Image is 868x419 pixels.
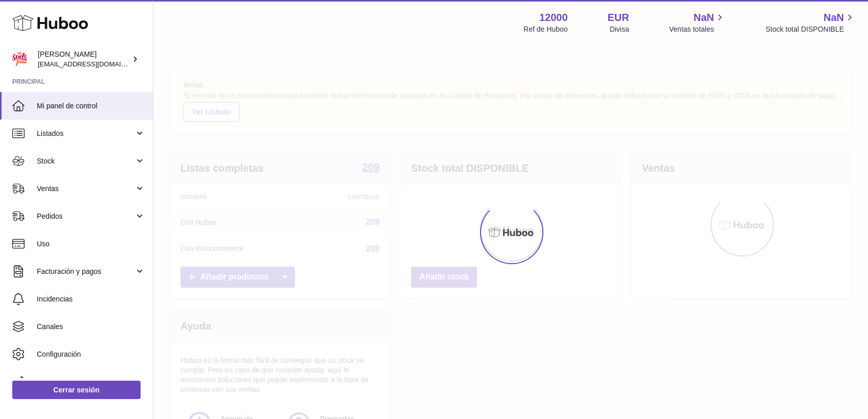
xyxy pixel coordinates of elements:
[37,239,145,249] span: Uso
[824,11,844,25] span: NaN
[669,11,726,34] a: NaN Ventas totales
[37,156,134,166] span: Stock
[669,25,726,34] span: Ventas totales
[37,377,145,387] span: Devoluciones
[37,129,134,138] span: Listados
[608,11,629,25] strong: EUR
[38,50,130,69] div: [PERSON_NAME]
[610,25,629,34] div: Divisa
[37,184,134,194] span: Ventas
[37,267,134,276] span: Facturación y pagos
[37,212,134,221] span: Pedidos
[37,101,145,111] span: Mi panel de control
[37,294,145,304] span: Incidencias
[38,60,150,68] span: [EMAIL_ADDRESS][DOMAIN_NAME]
[37,350,145,359] span: Configuración
[523,25,567,34] div: Ref de Huboo
[766,25,856,34] span: Stock total DISPONIBLE
[12,381,141,399] a: Cerrar sesión
[539,11,568,25] strong: 12000
[694,11,714,25] span: NaN
[766,11,856,34] a: NaN Stock total DISPONIBLE
[37,322,145,332] span: Canales
[12,52,28,67] img: mar@ensuelofirme.com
